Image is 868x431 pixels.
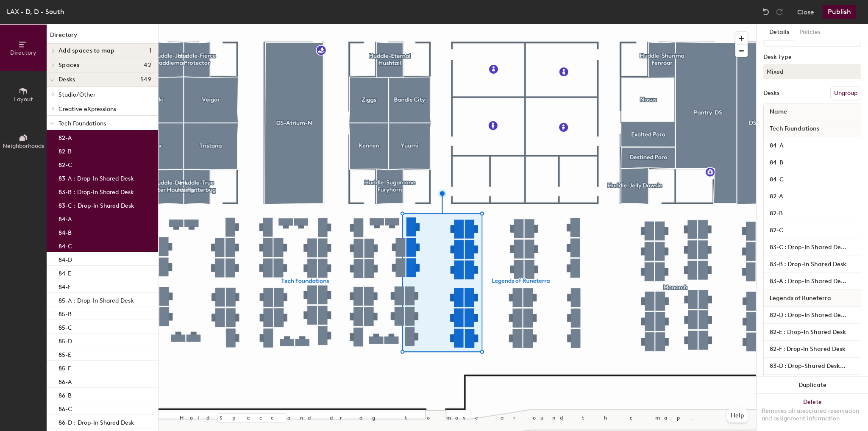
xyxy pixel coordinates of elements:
p: 84-F [58,281,71,291]
p: 84-A [58,213,72,223]
span: Tech Foundations [765,121,823,136]
input: Unnamed desk [765,242,859,253]
button: Duplicate [757,377,868,394]
span: Spaces [58,62,80,69]
span: Legends of Runeterra [765,291,835,306]
input: Unnamed desk [765,326,859,338]
p: 83-C : Drop-In Shared Desk [58,200,134,209]
span: Directory [10,49,36,56]
button: Help [727,409,748,423]
span: 549 [140,76,151,83]
p: 85-F [58,362,71,372]
img: Redo [775,8,784,16]
p: 85-C [58,322,72,331]
input: Unnamed desk [765,259,859,270]
p: 82-A [58,132,72,142]
p: 83-A : Drop-In Shared Desk [58,172,134,182]
div: Removes all associated reservation and assignment information [762,407,863,423]
img: Undo [762,8,770,16]
p: 85-B [58,308,72,318]
button: Publish [823,5,856,19]
p: 85-D [58,335,72,345]
div: Desk Type [763,54,861,61]
input: Unnamed desk [765,343,859,355]
span: Creative eXpressions [58,106,116,113]
p: 84-C [58,240,72,250]
p: 85-A : Drop-In Shared Desk [58,295,134,304]
button: DeleteRemoves all associated reservation and assignment information [757,394,868,431]
span: Neighborhoods [3,142,44,150]
span: Desks [58,76,75,83]
div: LAX - D, D - South [7,6,64,17]
p: 86-C [58,403,72,413]
input: Unnamed desk [765,360,859,372]
h1: Directory [47,31,158,44]
span: 42 [144,62,151,69]
input: Unnamed desk [765,157,859,169]
button: Ungroup [830,86,861,100]
button: Policies [794,24,826,41]
p: 82-B [58,145,72,155]
span: Tech Foundations [58,120,106,127]
p: 85-E [58,349,71,359]
input: Unnamed desk [765,309,859,321]
p: 86-B [58,389,72,399]
input: Unnamed desk [765,225,859,236]
span: Layout [14,96,33,103]
input: Unnamed desk [765,208,859,220]
input: Unnamed desk [765,191,859,203]
span: 1 [149,47,151,54]
p: 84-E [58,267,71,277]
p: 84-B [58,227,72,236]
input: Unnamed desk [765,174,859,186]
input: Unnamed desk [765,275,859,287]
button: Mixed [763,64,861,79]
span: Add spaces to map [58,47,115,54]
p: 84-D [58,254,72,264]
p: 82-C [58,159,72,169]
p: 83-B : Drop-In Shared Desk [58,186,134,196]
span: Name [765,104,791,120]
button: Close [797,5,814,19]
p: 86-D : Drop-In Shared Desk [58,417,134,426]
span: Studio/Other [58,91,95,98]
button: Details [764,24,794,41]
p: 86-A [58,376,72,386]
input: Unnamed desk [765,140,859,152]
div: Desks [763,90,779,97]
